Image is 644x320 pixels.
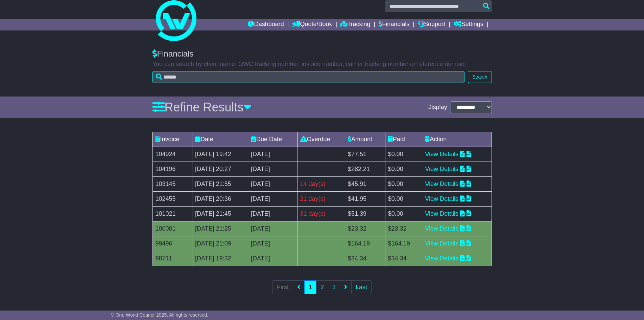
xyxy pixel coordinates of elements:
td: 99496 [152,236,192,251]
div: 31 day(s) [300,209,342,218]
td: Date [192,132,248,147]
td: 102455 [152,191,192,206]
td: $0.00 [385,162,422,176]
a: Refine Results [152,100,252,114]
td: [DATE] 21:25 [192,221,248,236]
td: 98711 [152,251,192,266]
td: $164.19 [345,236,385,251]
a: Settings [454,19,483,30]
td: $0.00 [385,206,422,221]
td: [DATE] [248,251,297,266]
td: Overdue [297,132,345,147]
td: [DATE] [248,147,297,162]
td: [DATE] 19:32 [192,251,248,266]
a: Tracking [340,19,370,30]
button: Search [468,71,492,83]
td: [DATE] 21:45 [192,206,248,221]
td: [DATE] [248,162,297,176]
td: [DATE] 20:27 [192,162,248,176]
td: [DATE] [248,191,297,206]
td: $34.34 [385,251,422,266]
a: View Details [425,225,458,232]
td: Due Date [248,132,297,147]
p: You can search by client name, OWC tracking number, invoice number, carrier tracking number or re... [152,61,492,68]
td: $0.00 [385,191,422,206]
td: Action [422,132,492,147]
div: 21 day(s) [300,194,342,204]
td: Invoice [152,132,192,147]
td: 103145 [152,176,192,191]
td: [DATE] [248,236,297,251]
span: Display [427,104,447,111]
a: Dashboard [248,19,284,30]
td: [DATE] [248,221,297,236]
a: View Details [425,151,458,157]
td: 101021 [152,206,192,221]
td: $45.91 [345,176,385,191]
td: $23.32 [345,221,385,236]
td: 100001 [152,221,192,236]
td: [DATE] 21:09 [192,236,248,251]
td: Amount [345,132,385,147]
td: $0.00 [385,176,422,191]
td: [DATE] 20:36 [192,191,248,206]
td: $77.51 [345,147,385,162]
td: $0.00 [385,147,422,162]
a: 3 [328,280,340,294]
a: View Details [425,166,458,172]
td: $164.19 [385,236,422,251]
span: © One World Courier 2025. All rights reserved. [111,312,209,318]
a: View Details [425,255,458,262]
td: $41.95 [345,191,385,206]
td: $282.21 [345,162,385,176]
a: View Details [425,180,458,187]
td: [DATE] [248,176,297,191]
td: [DATE] [248,206,297,221]
div: 14 day(s) [300,179,342,189]
a: View Details [425,240,458,247]
td: [DATE] 21:55 [192,176,248,191]
a: Support [418,19,445,30]
td: $23.32 [385,221,422,236]
a: Financials [379,19,409,30]
a: View Details [425,195,458,202]
a: 1 [304,280,316,294]
td: [DATE] 19:42 [192,147,248,162]
td: 104924 [152,147,192,162]
a: 2 [316,280,328,294]
td: $51.39 [345,206,385,221]
td: Paid [385,132,422,147]
a: Quote/Book [292,19,332,30]
div: Financials [152,49,492,59]
td: 104196 [152,162,192,176]
a: Last [351,280,372,294]
td: $34.34 [345,251,385,266]
a: View Details [425,210,458,217]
